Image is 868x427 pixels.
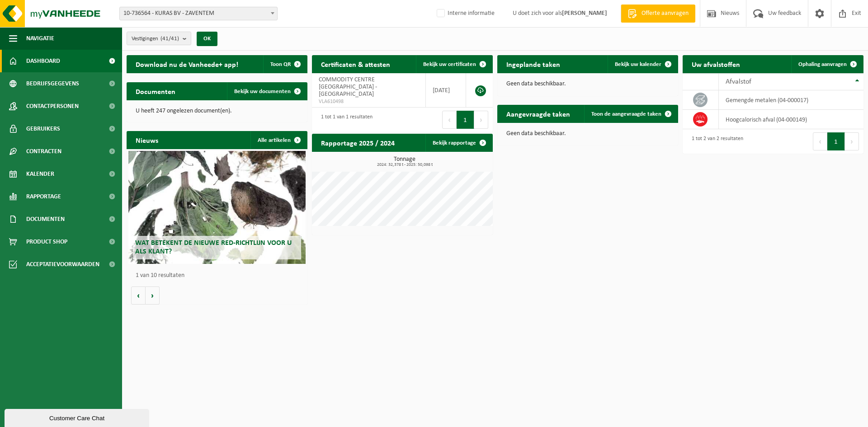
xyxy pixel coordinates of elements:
span: Afvalstof [726,78,751,85]
button: 1 [827,132,845,150]
button: OK [197,32,217,46]
a: Toon de aangevraagde taken [584,105,677,123]
a: Ophaling aanvragen [791,55,863,73]
td: gemengde metalen (04-000017) [719,90,863,110]
div: 1 tot 2 van 2 resultaten [687,131,743,151]
span: Wat betekent de nieuwe RED-richtlijn voor u als klant? [135,239,292,255]
span: Contactpersonen [26,95,79,117]
button: Vorige [131,286,146,305]
button: Previous [442,111,457,129]
span: Documenten [26,208,65,230]
h2: Uw afvalstoffen [683,55,749,73]
span: Bekijk uw certificaten [423,61,476,67]
a: Alle artikelen [250,131,307,149]
span: Bedrijfsgegevens [26,72,79,95]
span: 10-736564 - KURAS BV - ZAVENTEM [119,7,278,20]
span: Acceptatievoorwaarden [26,253,99,276]
span: Bekijk uw documenten [234,89,291,94]
count: (41/41) [160,36,179,42]
button: Next [474,111,488,129]
a: Bekijk uw kalender [608,55,677,73]
a: Bekijk rapportage [425,134,492,152]
span: VLA610498 [319,98,419,105]
span: Product Shop [26,230,67,253]
span: Gebruikers [26,117,60,140]
td: [DATE] [426,73,466,108]
button: Volgende [146,286,160,305]
label: Interne informatie [435,7,495,20]
span: Ophaling aanvragen [798,61,847,67]
span: Vestigingen [132,32,179,46]
button: 1 [457,111,474,129]
span: 2024: 32,378 t - 2025: 50,098 t [316,163,493,167]
span: Contracten [26,140,61,163]
button: Vestigingen(41/41) [127,32,191,45]
h2: Ingeplande taken [497,55,569,73]
p: Geen data beschikbaar. [506,81,669,87]
button: Next [845,132,859,150]
a: Bekijk uw certificaten [416,55,492,73]
span: Dashboard [26,50,60,72]
h2: Aangevraagde taken [497,105,579,122]
span: COMMODITY CENTRE [GEOGRAPHIC_DATA] - [GEOGRAPHIC_DATA] [319,76,377,98]
td: hoogcalorisch afval (04-000149) [719,110,863,129]
span: Toon QR [270,61,291,67]
span: Navigatie [26,27,54,50]
h2: Documenten [127,82,184,100]
span: Offerte aanvragen [639,9,691,18]
p: U heeft 247 ongelezen document(en). [136,108,298,114]
p: Geen data beschikbaar. [506,131,669,137]
button: Toon QR [263,55,307,73]
a: Wat betekent de nieuwe RED-richtlijn voor u als klant? [128,151,306,264]
span: Bekijk uw kalender [615,61,661,67]
h2: Certificaten & attesten [312,55,399,73]
button: Previous [813,132,827,150]
span: Rapportage [26,185,61,208]
iframe: chat widget [5,407,151,427]
span: Kalender [26,163,54,185]
a: Offerte aanvragen [621,5,695,23]
a: Bekijk uw documenten [227,82,307,100]
div: 1 tot 1 van 1 resultaten [316,110,373,130]
h2: Download nu de Vanheede+ app! [127,55,247,73]
strong: [PERSON_NAME] [562,10,607,17]
h3: Tonnage [316,156,493,167]
span: Toon de aangevraagde taken [591,111,661,117]
p: 1 van 10 resultaten [136,272,303,279]
h2: Rapportage 2025 / 2024 [312,134,404,151]
h2: Nieuws [127,131,167,149]
span: 10-736564 - KURAS BV - ZAVENTEM [120,7,277,20]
